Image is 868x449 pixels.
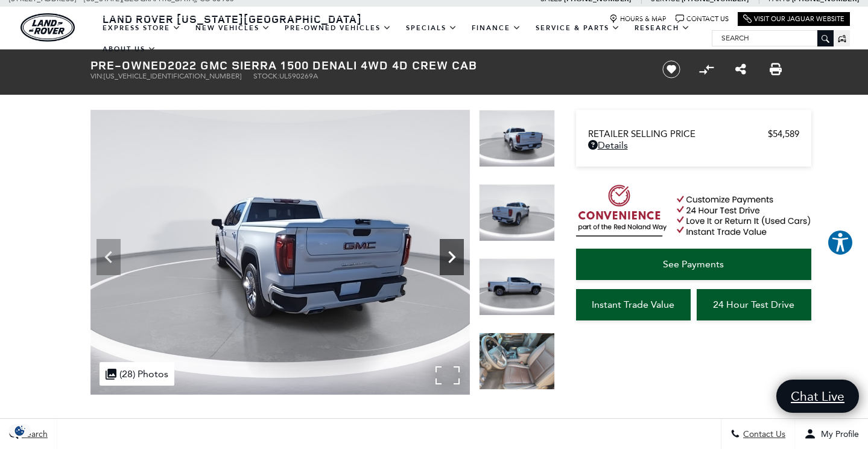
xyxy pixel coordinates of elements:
[658,60,685,79] button: Save vehicle
[90,59,642,72] h1: 2022 GMC Sierra 1500 Denali 4WD 4D Crew Cab
[95,18,188,39] a: EXPRESS STORE
[6,424,34,437] div: Privacy Settings
[279,72,318,80] span: UL590269A
[768,129,799,139] span: $54,589
[277,18,399,39] a: Pre-Owned Vehicles
[735,62,746,77] a: Share this Pre-Owned 2022 GMC Sierra 1500 Denali 4WD 4D Crew Cab
[576,249,811,280] a: See Payments
[188,18,277,39] a: New Vehicles
[90,57,168,73] strong: Pre-Owned
[697,289,811,320] a: 24 Hour Test Drive
[827,229,854,258] aside: Accessibility Help Desk
[795,419,868,449] button: Open user profile menu
[21,13,75,42] a: land-rover
[576,289,691,320] a: Instant Trade Value
[627,18,697,39] a: Research
[609,14,667,24] a: Hours & Map
[713,299,794,310] span: 24 Hour Test Drive
[588,139,799,151] a: Details
[663,258,724,270] span: See Payments
[95,11,369,26] a: Land Rover [US_STATE][GEOGRAPHIC_DATA]
[697,60,715,78] button: Compare Vehicle
[464,18,528,39] a: Finance
[479,110,555,167] img: Used 2022 White Frost Tricoat GMC Denali image 7
[528,18,627,39] a: Service & Parts
[588,129,768,139] span: Retailer Selling Price
[104,72,241,80] span: [US_VEHICLE_IDENTIFICATION_NUMBER]
[592,299,674,310] span: Instant Trade Value
[676,14,729,24] a: Contact Us
[440,239,464,275] div: Next
[399,18,464,39] a: Specials
[743,14,844,24] a: Visit Our Jaguar Website
[588,129,799,139] a: Retailer Selling Price $54,589
[816,429,859,439] span: My Profile
[827,229,854,256] button: Explore your accessibility options
[95,39,163,60] a: About Us
[95,18,712,60] nav: Main Navigation
[253,72,279,80] span: Stock:
[97,239,121,275] div: Previous
[103,11,362,26] span: Land Rover [US_STATE][GEOGRAPHIC_DATA]
[100,362,174,386] div: (28) Photos
[90,110,470,395] img: Used 2022 White Frost Tricoat GMC Denali image 7
[770,62,782,77] a: Print this Pre-Owned 2022 GMC Sierra 1500 Denali 4WD 4D Crew Cab
[21,13,75,42] img: Land Rover
[479,184,555,241] img: Used 2022 White Frost Tricoat GMC Denali image 8
[479,258,555,316] img: Used 2022 White Frost Tricoat GMC Denali image 9
[785,388,851,404] span: Chat Live
[479,333,555,390] img: Used 2022 White Frost Tricoat GMC Denali image 10
[740,429,785,439] span: Contact Us
[90,72,104,80] span: VIN:
[776,380,859,413] a: Chat Live
[712,31,833,45] input: Search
